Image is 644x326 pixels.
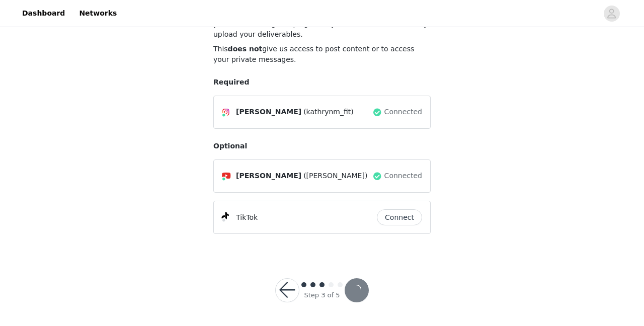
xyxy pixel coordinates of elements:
[228,45,263,53] b: does not
[384,171,422,181] span: Connected
[303,171,367,181] span: ([PERSON_NAME])
[73,2,123,25] a: Networks
[213,142,247,150] span: Optional
[213,44,431,65] p: This give us access to post content or to access your private messages.
[384,107,422,117] span: Connected
[236,171,301,181] span: [PERSON_NAME]
[377,209,422,225] button: Connect
[236,107,301,117] span: [PERSON_NAME]
[303,107,354,117] span: (kathrynm_fit)
[236,212,258,223] p: TikTok
[222,108,230,116] img: Instagram Icon
[607,6,616,22] div: avatar
[304,290,340,300] div: Step 3 of 5
[16,2,71,25] a: Dashboard
[213,78,249,86] span: Required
